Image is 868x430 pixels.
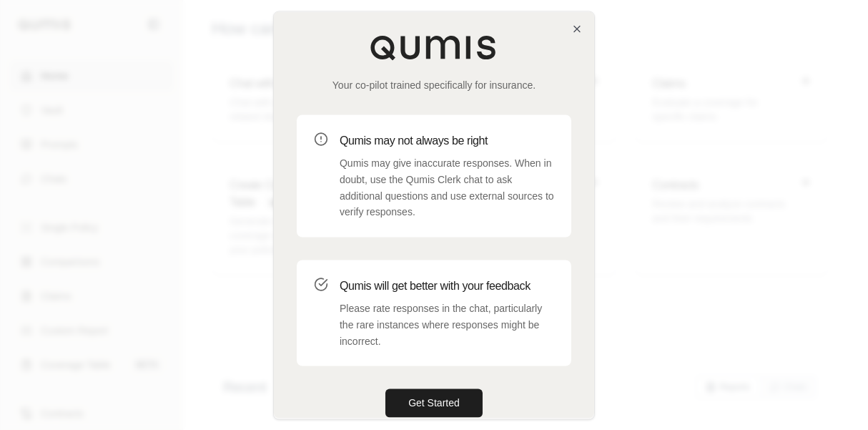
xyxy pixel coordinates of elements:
h3: Qumis may not always be right [340,132,554,149]
button: Get Started [385,389,483,417]
p: Please rate responses in the chat, particularly the rare instances where responses might be incor... [340,300,554,348]
img: Qumis Logo [370,34,498,60]
h3: Qumis will get better with your feedback [340,277,554,294]
p: Your co-pilot trained specifically for insurance. [297,77,571,92]
p: Qumis may give inaccurate responses. When in doubt, use the Qumis Clerk chat to ask additional qu... [340,155,554,220]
